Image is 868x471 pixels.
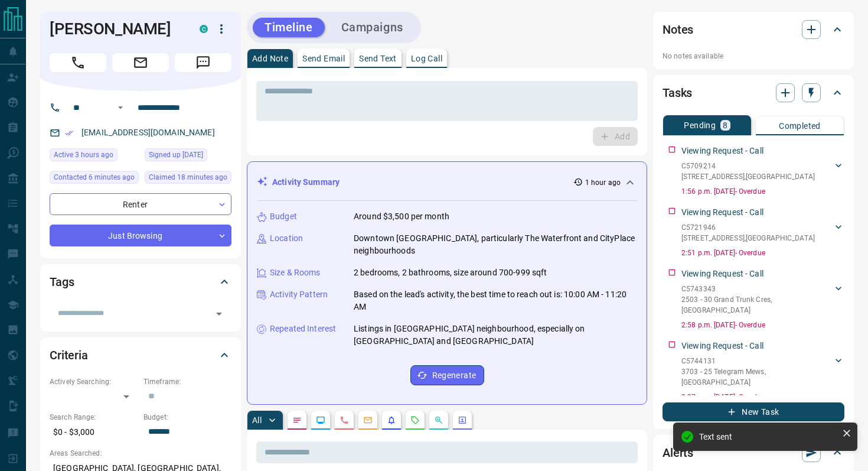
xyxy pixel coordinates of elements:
svg: Listing Alerts [387,415,396,425]
h2: Criteria [50,346,88,365]
span: Message [175,53,231,72]
p: Viewing Request - Call [681,145,763,157]
p: Viewing Request - Call [681,268,763,280]
p: 2503 - 30 Grand Trunk Cres , [GEOGRAPHIC_DATA] [681,294,833,316]
div: Renter [50,193,231,215]
div: Tasks [663,79,844,107]
p: Actively Searching: [50,376,138,387]
svg: Calls [340,415,349,425]
p: 2 bedrooms, 2 bathrooms, size around 700-999 sqft [354,267,547,279]
h2: Tasks [663,83,692,102]
div: Tags [50,268,231,296]
p: Log Call [411,54,442,63]
p: Based on the lead's activity, the best time to reach out is: 10:00 AM - 11:20 AM [354,288,637,313]
div: condos.ca [200,25,208,33]
div: Tue Sep 16 2025 [145,171,231,187]
p: 2:51 p.m. [DATE] - Overdue [681,248,844,258]
p: 8 [723,121,727,129]
span: Active 3 hours ago [54,149,113,161]
p: Activity Pattern [270,288,328,301]
p: C5744131 [681,356,833,366]
span: Call [50,53,106,72]
div: Tue Sep 16 2025 [50,148,139,165]
button: Open [113,100,128,115]
p: No notes available [663,51,844,61]
div: C5721946[STREET_ADDRESS],[GEOGRAPHIC_DATA] [681,220,844,246]
p: Repeated Interest [270,323,336,335]
div: Tue Sep 16 2025 [50,171,139,187]
button: Timeline [253,18,325,37]
p: Activity Summary [272,176,340,189]
p: Completed [779,122,821,130]
h1: [PERSON_NAME] [50,20,182,38]
button: Campaigns [329,18,415,37]
p: C5721946 [681,222,815,233]
div: Just Browsing [50,225,231,246]
p: Viewing Request - Call [681,206,763,219]
div: C57433432503 - 30 Grand Trunk Cres,[GEOGRAPHIC_DATA] [681,281,844,318]
div: Criteria [50,341,231,369]
p: Listings in [GEOGRAPHIC_DATA] neighbourhood, especially on [GEOGRAPHIC_DATA] and [GEOGRAPHIC_DATA] [354,323,637,347]
span: Email [112,53,169,72]
p: Add Note [252,54,288,63]
h2: Notes [663,20,693,39]
p: Downtown [GEOGRAPHIC_DATA], particularly The Waterfront and CityPlace neighbourhoods [354,232,637,257]
p: Search Range: [50,412,138,423]
div: C5709214[STREET_ADDRESS],[GEOGRAPHIC_DATA] [681,158,844,184]
p: 2:58 p.m. [DATE] - Overdue [681,320,844,330]
svg: Requests [410,415,420,425]
div: Alerts [663,438,844,467]
p: Viewing Request - Call [681,340,763,352]
div: Tue Feb 05 2019 [145,148,231,165]
svg: Emails [363,415,373,425]
p: C5743343 [681,284,833,294]
p: 1 hour ago [585,177,621,188]
p: $0 - $3,000 [50,423,138,442]
p: Budget: [143,412,231,423]
div: Text sent [699,432,837,441]
svg: Email Verified [65,129,73,137]
p: [STREET_ADDRESS] , [GEOGRAPHIC_DATA] [681,171,815,182]
p: 1:56 p.m. [DATE] - Overdue [681,186,844,197]
svg: Opportunities [434,415,443,425]
p: C5709214 [681,161,815,171]
h2: Alerts [663,443,693,462]
p: Size & Rooms [270,267,321,279]
p: 3703 - 25 Telegram Mews , [GEOGRAPHIC_DATA] [681,366,833,388]
p: Timeframe: [143,376,231,387]
p: Pending [684,121,716,129]
div: C57441313703 - 25 Telegram Mews,[GEOGRAPHIC_DATA] [681,353,844,390]
h2: Tags [50,272,74,291]
div: Activity Summary1 hour ago [257,171,637,193]
a: [EMAIL_ADDRESS][DOMAIN_NAME] [81,128,215,137]
p: [STREET_ADDRESS] , [GEOGRAPHIC_DATA] [681,233,815,243]
p: Budget [270,210,297,223]
p: 3:07 p.m. [DATE] - Overdue [681,392,844,402]
div: Notes [663,15,844,44]
svg: Notes [292,415,302,425]
svg: Agent Actions [458,415,467,425]
span: Claimed 18 minutes ago [149,171,227,183]
p: Location [270,232,303,245]
p: Areas Searched: [50,448,231,459]
button: Regenerate [410,365,484,385]
p: All [252,416,262,424]
p: Send Text [359,54,397,63]
p: Send Email [302,54,345,63]
span: Signed up [DATE] [149,149,203,161]
p: Around $3,500 per month [354,210,449,223]
span: Contacted 6 minutes ago [54,171,135,183]
svg: Lead Browsing Activity [316,415,325,425]
button: New Task [663,402,844,421]
button: Open [211,306,227,322]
